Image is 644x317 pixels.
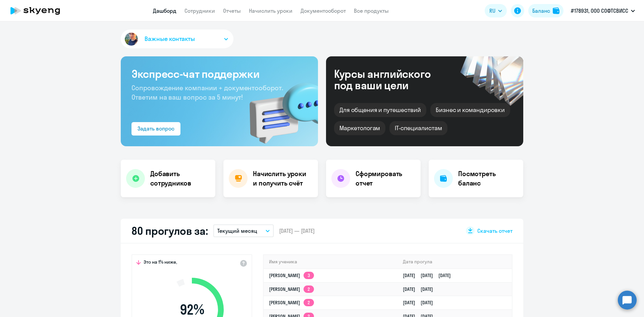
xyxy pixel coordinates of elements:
[131,224,208,237] h2: 80 прогулов за:
[553,7,559,14] img: balance
[403,272,456,278] a: [DATE][DATE][DATE]
[389,121,447,135] div: IT-специалистам
[304,272,314,279] app-skyeng-badge: 3
[240,71,318,146] img: bg-img
[223,7,241,14] a: Отчеты
[150,169,210,188] h4: Добавить сотрудников
[477,227,513,234] span: Скачать отчет
[397,255,512,269] th: Дата прогула
[269,286,314,292] a: [PERSON_NAME]2
[485,4,507,17] button: RU
[138,124,174,133] div: Задать вопрос
[121,30,233,48] button: Важные контакты
[145,35,195,43] span: Важные контакты
[269,272,314,278] a: [PERSON_NAME]3
[213,224,274,237] button: Текущий месяц
[131,122,180,136] button: Задать вопрос
[264,255,397,269] th: Имя ученика
[184,7,215,14] a: Сотрудники
[571,7,628,15] p: #178931, ООО СОФТСВИСС
[249,7,292,14] a: Начислить уроки
[253,169,311,188] h4: Начислить уроки и получить счёт
[458,169,518,188] h4: Посмотреть баланс
[334,68,449,91] div: Курсы английского под ваши цели
[131,67,307,81] h3: Экспресс-чат поддержки
[403,286,438,292] a: [DATE][DATE]
[131,84,283,101] span: Сопровождение компании + документооборот. Ответим на ваш вопрос за 5 минут!
[489,7,495,15] span: RU
[334,103,426,117] div: Для общения и путешествий
[301,7,346,14] a: Документооборот
[568,3,638,19] button: #178931, ООО СОФТСВИСС
[304,299,314,306] app-skyeng-badge: 2
[354,7,389,14] a: Все продукты
[144,259,177,267] span: Это на 1% ниже,
[430,103,510,117] div: Бизнес и командировки
[356,169,415,188] h4: Сформировать отчет
[123,31,139,47] img: avatar
[403,300,438,306] a: [DATE][DATE]
[304,285,314,293] app-skyeng-badge: 2
[153,7,176,14] a: Дашборд
[217,227,257,235] p: Текущий месяц
[334,121,385,135] div: Маркетологам
[528,4,563,17] button: Балансbalance
[269,300,314,306] a: [PERSON_NAME]2
[532,7,550,15] div: Баланс
[279,227,315,234] span: [DATE] — [DATE]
